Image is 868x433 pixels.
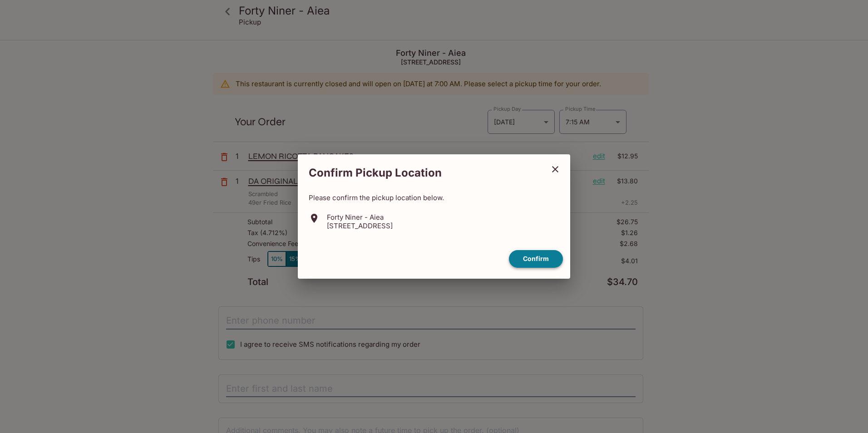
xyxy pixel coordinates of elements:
[509,250,563,268] button: confirm
[327,213,393,221] p: Forty Niner - Aiea
[544,158,567,181] button: close
[309,193,559,202] p: Please confirm the pickup location below.
[298,162,544,184] h2: Confirm Pickup Location
[327,221,393,230] p: [STREET_ADDRESS]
